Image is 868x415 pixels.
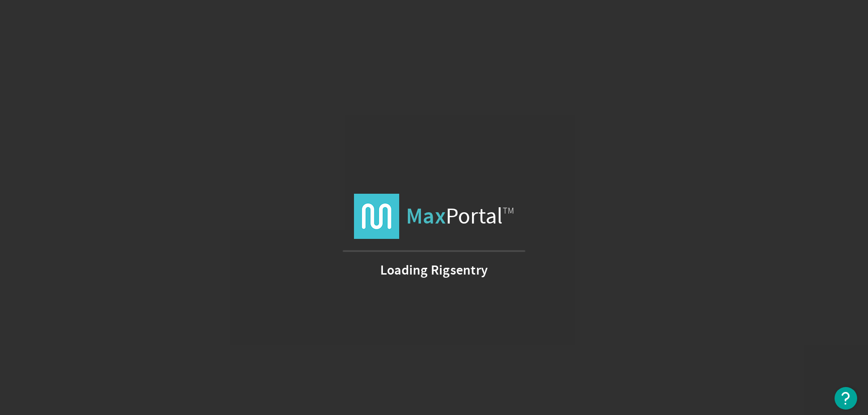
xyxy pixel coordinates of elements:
[380,266,488,275] strong: Loading Rigsentry
[354,194,399,239] img: logo
[406,201,446,231] strong: Max
[406,194,514,239] span: Portal
[835,387,857,410] button: Open Resource Center
[503,205,514,216] span: TM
